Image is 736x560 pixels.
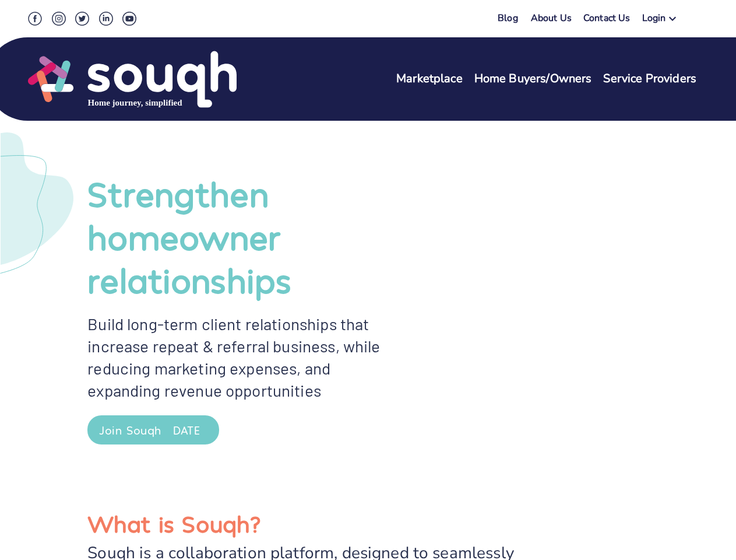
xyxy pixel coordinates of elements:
div: Build long-term client relationships that increase repeat & referral business, while reducing mar... [87,313,414,401]
iframe: Souqh: The Ultimate Realtor Collaboration Platform for Seamless Homeowner Journeys! [415,174,649,397]
div: Login [642,12,666,29]
img: Souqh Logo [28,50,237,109]
a: Contact Us [583,12,631,29]
a: Service Providers [603,71,696,87]
img: Youtube Social Icon [122,12,136,26]
div: What is Souqh? [87,509,321,537]
div: Strengthen homeowner relationships [87,171,414,301]
img: LinkedIn Social Icon [99,12,113,26]
a: Marketplace [396,71,463,87]
img: Facebook Social Icon [28,12,42,26]
a: Home Buyers/Owners [474,71,592,87]
div: Join Souqh [DATE] [99,420,207,440]
img: Twitter Social Icon [75,12,89,26]
img: Instagram Social Icon [52,12,66,26]
button: Join Souqh [DATE] [87,415,219,444]
a: Blog [498,12,518,24]
a: About Us [531,12,572,29]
